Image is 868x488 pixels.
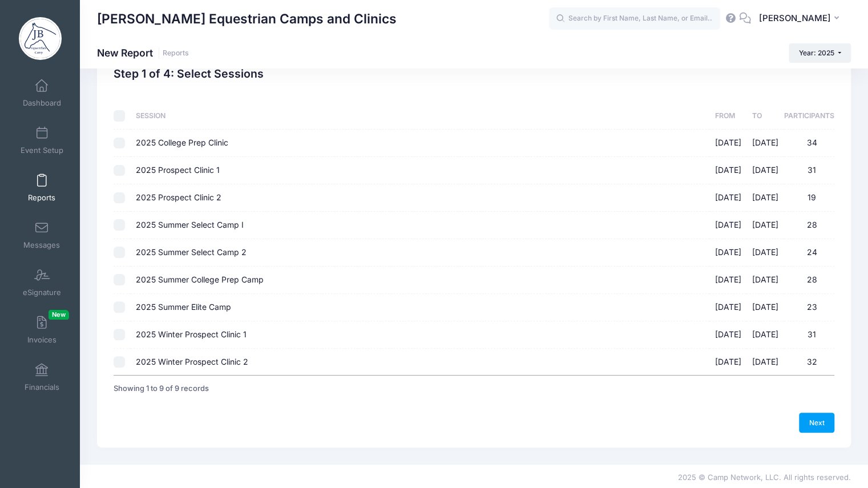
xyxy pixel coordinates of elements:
span: Messages [23,240,60,250]
td: [DATE] [746,157,784,184]
th: Session [131,103,709,130]
span: 2025 Winter Prospect Clinic 1 [136,329,247,339]
td: [DATE] [746,212,784,239]
span: 2025 Summer College Prep Camp [136,275,264,284]
td: 28 [784,212,834,239]
a: Reports [163,49,189,58]
td: 28 [784,267,834,294]
td: [DATE] [746,239,784,267]
td: [DATE] [709,212,747,239]
td: [DATE] [709,239,747,267]
span: Invoices [27,335,56,345]
td: 32 [784,349,834,376]
td: [DATE] [709,267,747,294]
span: 2025 College Prep Clinic [136,138,228,147]
span: New [49,310,69,320]
span: Dashboard [23,98,61,108]
h2: Step 1 of 4: Select Sessions [114,67,264,80]
a: Messages [15,215,69,255]
td: [DATE] [746,267,784,294]
th: To [746,103,784,130]
span: eSignature [23,288,61,297]
th: From [709,103,747,130]
td: [DATE] [746,294,784,321]
td: [DATE] [709,294,747,321]
td: [DATE] [746,184,784,212]
td: [DATE] [746,349,784,376]
span: Year: 2025 [799,49,834,57]
span: 2025 Summer Select Camp I [136,220,244,229]
h1: [PERSON_NAME] Equestrian Camps and Clinics [97,6,397,32]
a: Next [799,413,834,432]
th: Participants [784,103,834,130]
td: [DATE] [709,157,747,184]
a: Reports [15,168,69,208]
td: [DATE] [709,349,747,376]
input: Search by First Name, Last Name, or Email... [549,7,720,30]
a: InvoicesNew [15,310,69,350]
span: [PERSON_NAME] [758,12,830,25]
td: 24 [784,239,834,267]
div: Showing 1 to 9 of 9 records [114,376,209,402]
span: 2025 Summer Elite Camp [136,302,231,312]
td: 34 [784,130,834,157]
span: 2025 Summer Select Camp 2 [136,247,247,257]
td: [DATE] [709,184,747,212]
td: 23 [784,294,834,321]
td: 19 [784,184,834,212]
a: Dashboard [15,73,69,113]
td: 31 [784,321,834,349]
img: Jessica Braswell Equestrian Camps and Clinics [19,17,62,60]
span: 2025 © Camp Network, LLC. All rights reserved. [678,473,851,482]
span: Financials [25,382,59,392]
td: [DATE] [709,321,747,349]
button: [PERSON_NAME] [751,6,851,32]
span: 2025 Prospect Clinic 2 [136,192,221,202]
td: [DATE] [709,130,747,157]
span: 2025 Winter Prospect Clinic 2 [136,357,248,366]
td: 31 [784,157,834,184]
a: Event Setup [15,120,69,160]
a: eSignature [15,263,69,303]
a: Financials [15,357,69,397]
h1: New Report [97,47,189,59]
span: Reports [28,193,55,203]
td: [DATE] [746,321,784,349]
button: Year: 2025 [789,43,851,63]
span: 2025 Prospect Clinic 1 [136,165,220,175]
td: [DATE] [746,130,784,157]
span: Event Setup [21,146,63,155]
